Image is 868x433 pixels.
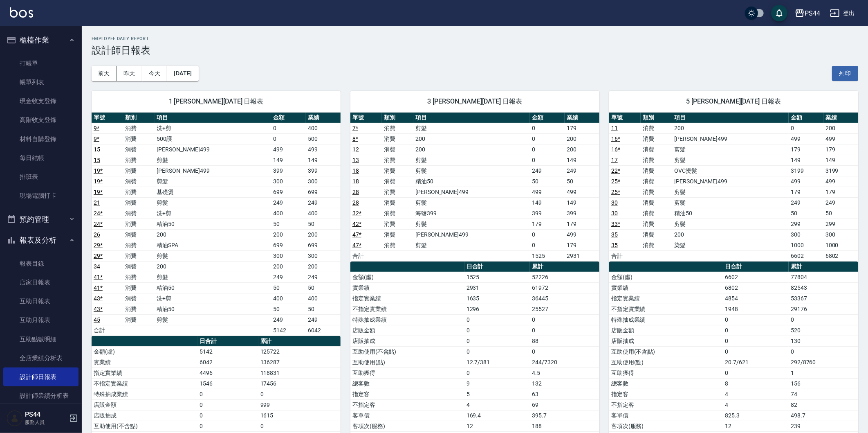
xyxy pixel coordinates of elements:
[565,133,599,144] td: 200
[530,229,565,240] td: 0
[641,208,672,219] td: 消費
[155,282,271,293] td: 精油50
[609,336,723,346] td: 店販抽成
[271,314,306,325] td: 249
[352,146,359,153] a: 12
[413,176,530,187] td: 精油50
[641,229,672,240] td: 消費
[789,272,858,282] td: 77804
[271,261,306,272] td: 200
[823,133,858,144] td: 499
[530,113,565,123] th: 金額
[123,113,155,123] th: 類別
[94,316,100,323] a: 45
[123,250,155,261] td: 消費
[350,336,464,346] td: 店販抽成
[306,133,341,144] td: 500
[271,272,306,282] td: 249
[3,54,79,73] a: 打帳單
[641,176,672,187] td: 消費
[565,240,599,250] td: 179
[672,240,789,250] td: 染髮
[413,219,530,229] td: 剪髮
[609,282,723,293] td: 實業績
[413,229,530,240] td: [PERSON_NAME]499
[271,113,306,123] th: 金額
[530,240,565,250] td: 0
[413,144,530,155] td: 200
[789,293,858,304] td: 53367
[611,125,618,131] a: 11
[619,97,848,106] span: 5 [PERSON_NAME][DATE] 日報表
[565,208,599,219] td: 399
[565,123,599,133] td: 179
[382,229,413,240] td: 消費
[382,219,413,229] td: 消費
[789,219,823,229] td: 299
[789,144,823,155] td: 179
[789,113,823,123] th: 金額
[92,113,341,336] table: a dense table
[723,325,789,336] td: 0
[382,240,413,250] td: 消費
[789,262,858,272] th: 累計
[94,231,100,238] a: 26
[123,165,155,176] td: 消費
[350,113,382,123] th: 單號
[155,314,271,325] td: 剪髮
[565,176,599,187] td: 50
[271,325,306,336] td: 5142
[565,197,599,208] td: 149
[123,229,155,240] td: 消費
[823,219,858,229] td: 299
[823,165,858,176] td: 3199
[823,187,858,197] td: 179
[155,165,271,176] td: [PERSON_NAME]499
[271,250,306,261] td: 300
[382,208,413,219] td: 消費
[3,330,79,349] a: 互助點數明細
[94,263,100,270] a: 34
[565,250,599,261] td: 2931
[672,155,789,165] td: 剪髮
[530,123,565,133] td: 0
[382,176,413,187] td: 消費
[123,240,155,250] td: 消費
[155,304,271,314] td: 精油50
[306,113,341,123] th: 業績
[155,176,271,187] td: 剪髮
[723,304,789,314] td: 1948
[611,242,618,248] a: 35
[123,304,155,314] td: 消費
[530,314,599,325] td: 0
[530,262,599,272] th: 累計
[530,293,599,304] td: 36445
[101,97,331,106] span: 1 [PERSON_NAME][DATE] 日報表
[306,229,341,240] td: 200
[789,187,823,197] td: 179
[464,304,530,314] td: 1296
[3,254,79,273] a: 報表目錄
[413,197,530,208] td: 剪髮
[94,199,100,206] a: 21
[672,176,789,187] td: [PERSON_NAME]499
[672,144,789,155] td: 剪髮
[271,282,306,293] td: 50
[789,325,858,336] td: 520
[530,304,599,314] td: 25527
[464,282,530,293] td: 2931
[641,197,672,208] td: 消費
[611,231,618,238] a: 35
[3,273,79,292] a: 店家日報表
[672,229,789,240] td: 200
[306,123,341,133] td: 400
[155,272,271,282] td: 剪髮
[565,113,599,123] th: 業績
[641,240,672,250] td: 消費
[155,261,271,272] td: 200
[92,36,858,41] h2: Employee Daily Report
[641,123,672,133] td: 消費
[823,197,858,208] td: 249
[306,325,341,336] td: 6042
[123,293,155,304] td: 消費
